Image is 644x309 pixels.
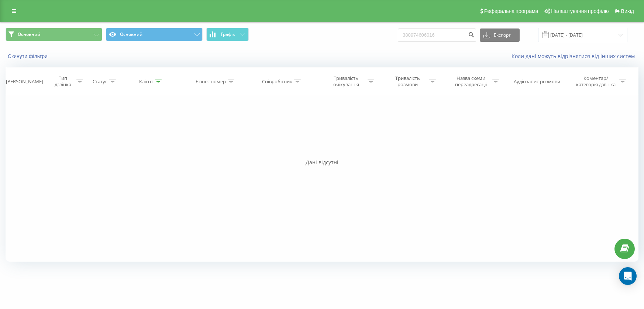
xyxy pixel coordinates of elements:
[619,267,637,285] div: Open Intercom Messenger
[18,31,40,37] span: Основний
[484,8,538,14] span: Реферальна програма
[451,75,490,88] div: Назва схеми переадресації
[6,78,43,85] div: [PERSON_NAME]
[551,8,609,14] span: Налаштування профілю
[139,78,153,85] div: Клієнт
[512,53,638,60] a: Коли дані можуть відрізнятися вiд інших систем
[206,28,249,41] button: Графік
[262,78,292,85] div: Співробітник
[6,28,102,41] button: Основний
[6,159,638,166] div: Дані відсутні
[398,28,476,42] input: Пошук за номером
[52,75,74,88] div: Тип дзвінка
[621,8,634,14] span: Вихід
[480,28,520,42] button: Експорт
[326,75,366,88] div: Тривалість очікування
[514,78,560,85] div: Аудіозапис розмови
[196,78,226,85] div: Бізнес номер
[574,75,617,88] div: Коментар/категорія дзвінка
[93,78,107,85] div: Статус
[6,53,51,60] button: Скинути фільтри
[221,32,235,37] span: Графік
[388,75,427,88] div: Тривалість розмови
[106,28,203,41] button: Основний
